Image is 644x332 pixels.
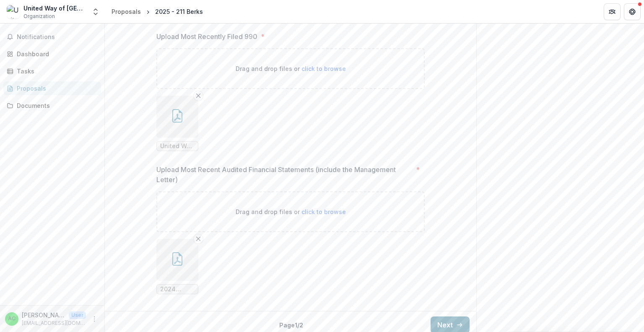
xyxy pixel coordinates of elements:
[301,208,346,215] span: click to browse
[17,67,94,76] div: Tasks
[156,31,257,42] p: Upload Most Recently Filed 990
[193,91,203,101] button: Remove File
[236,64,346,73] p: Drag and drop files or
[3,99,101,112] a: Documents
[7,5,20,18] img: United Way of Berks County
[23,4,86,13] div: United Way of [GEOGRAPHIC_DATA]
[156,165,413,185] p: Upload Most Recent Audited Financial Statements (include the Management Letter)
[108,5,144,18] a: Proposals
[112,7,141,16] div: Proposals
[156,239,198,294] div: Remove File2024 Audited Financial Statements.pdf
[155,7,203,16] div: 2025 - 211 Berks
[604,3,621,20] button: Partners
[69,311,86,319] p: User
[17,101,94,110] div: Documents
[3,30,101,44] button: Notifications
[17,34,98,41] span: Notifications
[160,286,195,293] span: 2024 Audited Financial Statements.pdf
[89,314,99,324] button: More
[3,47,101,61] a: Dashboard
[108,5,206,18] nav: breadcrumb
[22,311,65,319] p: [PERSON_NAME]
[279,321,303,329] p: Page 1 / 2
[236,207,346,216] p: Drag and drop files or
[3,81,101,95] a: Proposals
[624,3,641,20] button: Get Help
[17,84,94,93] div: Proposals
[90,3,101,20] button: Open entity switcher
[8,316,16,322] div: Ashley Chambers
[156,96,198,151] div: Remove FileUnited Way of Berks County Inc. 2024 990 FINAL PUBLIC COPY.pdf
[160,143,195,150] span: United Way of Berks County Inc. 2024 990 FINAL PUBLIC COPY.pdf
[17,50,94,58] div: Dashboard
[193,234,203,244] button: Remove File
[3,64,101,78] a: Tasks
[301,65,346,72] span: click to browse
[22,319,86,327] p: [EMAIL_ADDRESS][DOMAIN_NAME]
[23,13,55,20] span: Organization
